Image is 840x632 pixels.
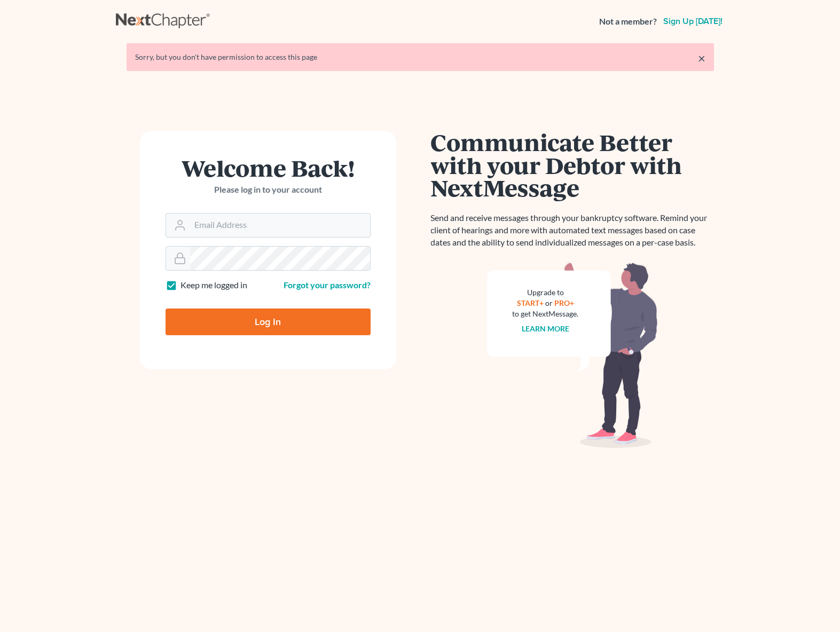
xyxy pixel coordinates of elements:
[522,324,569,333] a: Learn more
[166,184,371,196] p: Please log in to your account
[431,212,714,249] p: Send and receive messages through your bankruptcy software. Remind your client of hearings and mo...
[545,298,553,307] span: or
[513,287,579,298] div: Upgrade to
[166,309,371,335] input: Log In
[135,52,705,62] div: Sorry, but you don't have permission to access this page
[180,279,247,291] label: Keep me logged in
[698,52,705,65] a: ×
[190,214,370,237] input: Email Address
[487,262,658,448] img: nextmessage_bg-59042aed3d76b12b5cd301f8e5b87938c9018125f34e5fa2b7a6b67550977c72.svg
[166,156,371,179] h1: Welcome Back!
[431,131,714,199] h1: Communicate Better with your Debtor with NextMessage
[517,298,544,307] a: START+
[284,280,371,290] a: Forgot your password?
[599,15,657,28] strong: Not a member?
[554,298,574,307] a: PRO+
[513,309,579,319] div: to get NextMessage.
[661,17,725,26] a: Sign up [DATE]!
